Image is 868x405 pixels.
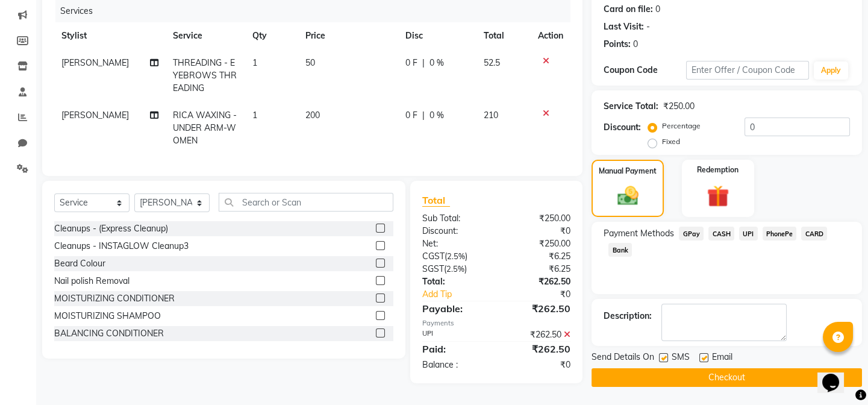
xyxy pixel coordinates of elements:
div: ₹262.50 [496,301,579,316]
span: [PERSON_NAME] [61,110,129,121]
th: Stylist [54,22,166,49]
div: ₹0 [496,225,579,237]
th: Total [476,22,531,49]
div: Last Visit: [604,20,644,33]
label: Percentage [662,121,701,131]
div: ₹262.50 [496,275,579,288]
th: Action [531,22,570,49]
div: ₹6.25 [496,263,579,275]
input: Search or Scan [219,193,393,212]
div: ₹250.00 [496,237,579,250]
div: Cleanups - (Express Cleanup) [54,222,168,235]
a: Add Tip [413,288,510,301]
span: 0 F [405,57,417,69]
iframe: chat widget [817,357,856,393]
span: [PERSON_NAME] [61,57,129,68]
img: _cash.svg [611,184,645,208]
th: Price [298,22,399,49]
span: UPI [739,227,758,240]
div: Discount: [413,225,496,237]
div: ₹262.50 [496,328,579,341]
span: 200 [305,110,320,121]
div: ₹0 [496,359,579,371]
th: Qty [245,22,298,49]
th: Service [166,22,245,49]
span: THREADING - EYEBROWS THREADING [173,57,237,93]
span: 1 [252,57,257,68]
label: Manual Payment [599,166,657,177]
span: 0 % [429,109,444,122]
div: 0 [655,3,660,16]
div: Nail polish Removal [54,275,130,287]
div: Total: [413,275,496,288]
span: PhonePe [763,227,797,240]
div: Paid: [413,342,496,356]
span: CARD [801,227,827,240]
div: ( ) [413,250,496,263]
div: Payments [422,318,570,328]
span: | [422,57,425,69]
label: Fixed [662,136,680,147]
span: 2.5% [447,251,465,261]
div: BALANCING CONDITIONER [54,327,164,340]
span: 0 F [405,109,417,122]
span: SGST [422,263,444,274]
span: 0 % [429,57,444,69]
span: Email [712,351,732,366]
div: - [646,20,650,33]
img: _gift.svg [700,183,736,210]
span: CASH [708,227,734,240]
div: Net: [413,237,496,250]
span: 52.5 [484,57,500,68]
span: SMS [672,351,690,366]
div: Discount: [604,121,641,134]
span: Total [422,194,450,207]
div: MOISTURIZING CONDITIONER [54,292,175,305]
span: Bank [608,243,632,257]
span: 1 [252,110,257,121]
button: Apply [814,61,848,80]
span: CGST [422,251,445,262]
div: ₹250.00 [663,100,695,113]
div: Card on file: [604,3,653,16]
span: Payment Methods [604,227,674,240]
div: ₹262.50 [496,342,579,356]
div: Points: [604,38,631,51]
input: Enter Offer / Coupon Code [686,61,809,80]
span: Send Details On [592,351,654,366]
div: Balance : [413,359,496,371]
div: ₹6.25 [496,250,579,263]
span: GPay [679,227,704,240]
div: ₹0 [510,288,579,301]
button: Checkout [592,368,862,387]
div: ( ) [413,263,496,275]
div: 0 [633,38,638,51]
div: Sub Total: [413,212,496,225]
span: 2.5% [446,264,464,274]
div: MOISTURIZING SHAMPOO [54,310,161,322]
span: RICA WAXING - UNDER ARM-WOMEN [173,110,237,146]
div: ₹250.00 [496,212,579,225]
div: Cleanups - INSTAGLOW Cleanup3 [54,240,189,253]
label: Redemption [697,165,738,175]
div: Service Total: [604,100,658,113]
div: Beard Colour [54,257,105,270]
div: Description: [604,310,652,322]
div: UPI [413,328,496,341]
span: 50 [305,57,315,68]
span: 210 [484,110,498,121]
div: Coupon Code [604,64,685,77]
span: | [422,109,425,122]
th: Disc [398,22,476,49]
div: Payable: [413,301,496,316]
